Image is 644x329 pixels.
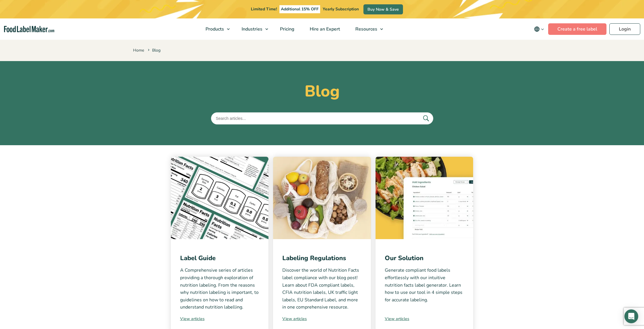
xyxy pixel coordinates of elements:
a: Buy Now & Save [363,4,403,14]
span: Hire an Expert [308,26,341,32]
input: Search articles... [211,112,433,124]
p: Generate compliant food labels effortlessly with our intuitive nutrition facts label generator. L... [385,267,464,304]
a: View articles [282,316,362,322]
span: Products [204,26,225,32]
span: Yearly Subscription [323,6,359,12]
span: Blog [147,48,160,53]
a: Products [198,18,233,40]
a: Our Solution [385,254,423,262]
h1: Blog [133,82,511,101]
p: A Comprehensive series of articles providing a thorough exploration of nutrition labeling. From t... [180,267,260,311]
a: View articles [180,316,260,322]
a: Resources [348,18,386,40]
img: recipe showing ingredients and quantities of a chicken salad [376,157,473,239]
span: Resources [354,26,378,32]
a: Industries [234,18,271,40]
a: Home [133,48,144,53]
img: different formats of nutrition facts labels [171,157,269,239]
a: Pricing [272,18,301,40]
div: Open Intercom Messenger [624,309,638,323]
a: Login [609,23,640,35]
a: Labeling Regulations [282,254,346,262]
span: Additional 15% OFF [279,5,320,13]
span: Pricing [278,26,295,32]
a: Label Guide [180,254,216,262]
img: various healthy food items [273,157,371,239]
span: Industries [240,26,263,32]
a: Hire an Expert [302,18,346,40]
a: Create a free label [548,23,606,35]
p: Discover the world of Nutrition Facts label compliance with our blog post! Learn about FDA compli... [282,267,362,311]
a: View articles [385,316,464,322]
span: Limited Time! [251,6,277,12]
